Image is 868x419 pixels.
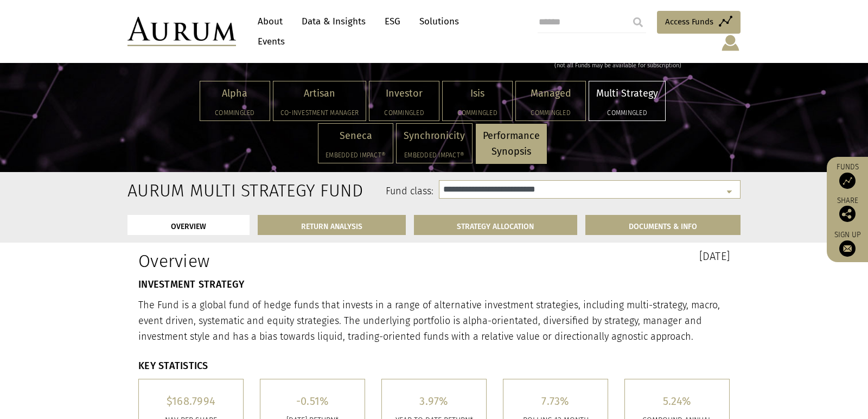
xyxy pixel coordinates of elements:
img: Aurum [127,17,236,46]
a: DOCUMENTS & INFO [585,215,741,235]
p: Performance Synopsis [483,128,540,160]
h5: Commingled [523,110,578,116]
a: Events [252,31,285,52]
div: Share [832,197,863,222]
p: Managed [523,86,578,101]
h5: Co-investment Manager [280,110,359,116]
h2: Aurum Multi Strategy Fund [127,180,216,201]
h5: 5.24% [633,396,721,407]
p: Artisan [280,86,359,101]
label: Fund class: [232,185,433,199]
img: account-icon.svg [720,34,741,52]
p: Synchronicity [404,128,465,144]
a: Funds [832,162,863,189]
h5: Commingled [450,110,505,116]
p: Seneca [325,128,386,144]
span: Access Funds [665,15,713,28]
h5: $168.7994 [147,396,235,407]
h5: 7.73% [512,396,599,407]
a: RETURN ANALYSIS [258,215,406,235]
img: Share this post [839,206,856,222]
p: Investor [376,86,432,101]
img: Sign up to our newsletter [839,240,856,257]
a: Solutions [414,11,464,31]
strong: KEY STATISTICS [138,360,208,372]
h3: [DATE] [442,251,730,262]
p: Multi Strategy [596,86,658,101]
p: Alpha [207,86,263,101]
h5: Commingled [207,110,263,116]
p: Isis [450,86,505,101]
h1: Overview [138,251,426,271]
div: (not all Funds may be available for subscription) [554,61,735,71]
a: About [252,11,288,31]
h5: Commingled [596,110,658,116]
p: The Fund is a global fund of hedge funds that invests in a range of alternative investment strate... [138,297,730,344]
h5: Embedded Impact® [404,152,465,158]
h5: 3.97% [390,396,478,407]
a: Sign up [832,230,863,257]
h5: Embedded Impact® [325,152,386,158]
a: Access Funds [657,11,741,34]
a: Data & Insights [296,11,371,31]
a: STRATEGY ALLOCATION [414,215,578,235]
h5: Commingled [376,110,432,116]
img: Access Funds [839,173,856,189]
a: ESG [379,11,406,31]
strong: INVESTMENT STRATEGY [138,278,244,290]
input: Submit [627,11,649,33]
h5: -0.51% [269,396,356,407]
